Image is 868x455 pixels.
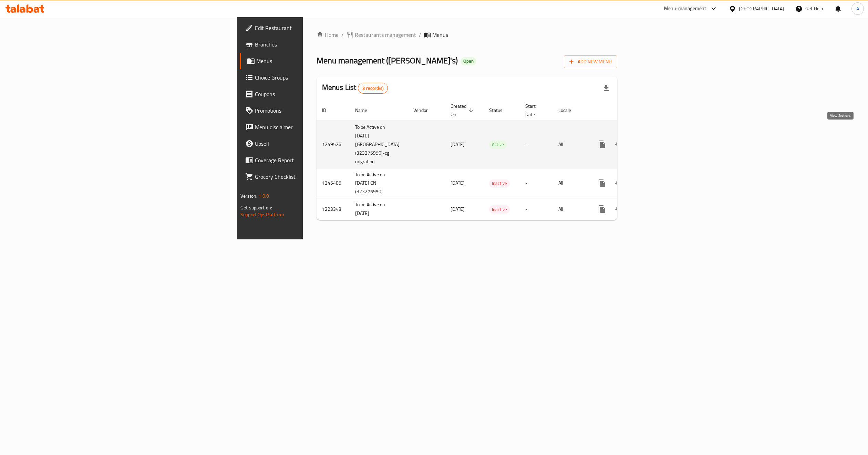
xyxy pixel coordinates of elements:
[419,31,421,39] li: /
[553,168,588,198] td: All
[598,80,614,96] div: Export file
[355,106,376,114] span: Name
[255,40,376,49] span: Branches
[520,121,553,168] td: -
[489,206,510,214] span: Inactive
[594,201,610,217] button: more
[317,53,458,68] span: Menu management ( [PERSON_NAME]'s )
[461,57,476,65] div: Open
[240,53,382,69] a: Menus
[240,36,382,53] a: Branches
[255,106,376,115] span: Promotions
[240,203,272,212] span: Get support on:
[461,58,476,64] span: Open
[610,201,627,217] button: Change Status
[355,31,416,39] span: Restaurants management
[489,141,507,149] div: Active
[322,106,335,114] span: ID
[255,173,376,181] span: Grocery Checklist
[594,136,610,153] button: more
[358,83,388,94] div: Total records count
[553,121,588,168] td: All
[255,90,376,98] span: Coupons
[358,85,387,92] span: 3 record(s)
[258,192,269,200] span: 1.0.0
[610,136,627,153] button: Change Status
[240,135,382,152] a: Upsell
[664,4,706,13] div: Menu-management
[317,100,665,220] table: enhanced table
[240,152,382,168] a: Coverage Report
[553,198,588,220] td: All
[240,86,382,102] a: Coupons
[594,175,610,192] button: more
[256,57,376,65] span: Menus
[489,179,510,188] div: Inactive
[240,192,257,200] span: Version:
[432,31,448,39] span: Menus
[240,119,382,135] a: Menu disclaimer
[255,24,376,32] span: Edit Restaurant
[240,168,382,185] a: Grocery Checklist
[240,20,382,36] a: Edit Restaurant
[525,102,545,118] span: Start Date
[451,178,465,187] span: [DATE]
[413,106,437,114] span: Vendor
[240,102,382,119] a: Promotions
[558,106,580,114] span: Locale
[520,198,553,220] td: -
[451,102,475,118] span: Created On
[322,82,388,94] h2: Menus List
[255,123,376,131] span: Menu disclaimer
[317,31,617,39] nav: breadcrumb
[451,140,465,149] span: [DATE]
[255,156,376,164] span: Coverage Report
[489,106,511,114] span: Status
[489,141,507,148] span: Active
[520,168,553,198] td: -
[564,55,617,68] button: Add New Menu
[739,5,784,12] div: [GEOGRAPHIC_DATA]
[569,58,612,66] span: Add New Menu
[240,69,382,86] a: Choice Groups
[255,73,376,82] span: Choice Groups
[588,100,665,121] th: Actions
[240,210,284,219] a: Support.OpsPlatform
[856,5,859,12] span: A
[451,205,465,214] span: [DATE]
[489,179,510,187] span: Inactive
[255,139,376,148] span: Upsell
